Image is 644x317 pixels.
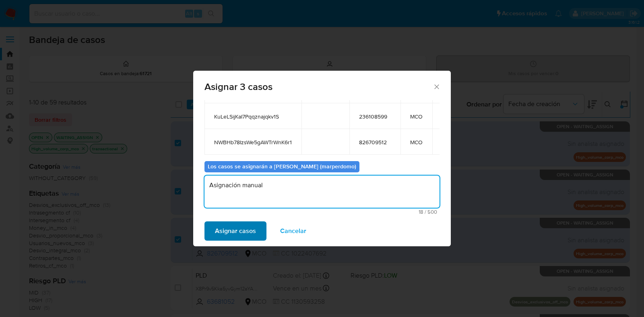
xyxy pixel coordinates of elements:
[410,139,423,146] span: MCO
[359,139,391,146] span: 826709512
[204,176,440,208] textarea: Asignación manual
[433,83,440,90] button: Cerrar ventana
[204,221,266,241] button: Asignar casos
[410,113,423,120] span: MCO
[207,209,437,215] span: Máximo 500 caracteres
[280,222,306,240] span: Cancelar
[215,222,256,240] span: Asignar casos
[208,162,356,170] b: Los casos se asignarán a [PERSON_NAME] (marperdomo)
[359,113,391,120] span: 236108599
[214,139,292,146] span: NWBHb78IzsWe5gAWTrWnK6r1
[204,82,433,92] span: Asignar 3 casos
[270,221,317,241] button: Cancelar
[193,71,451,246] div: assign-modal
[214,113,292,120] span: KuLeLSijKaI7Pqqznajqkv1S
